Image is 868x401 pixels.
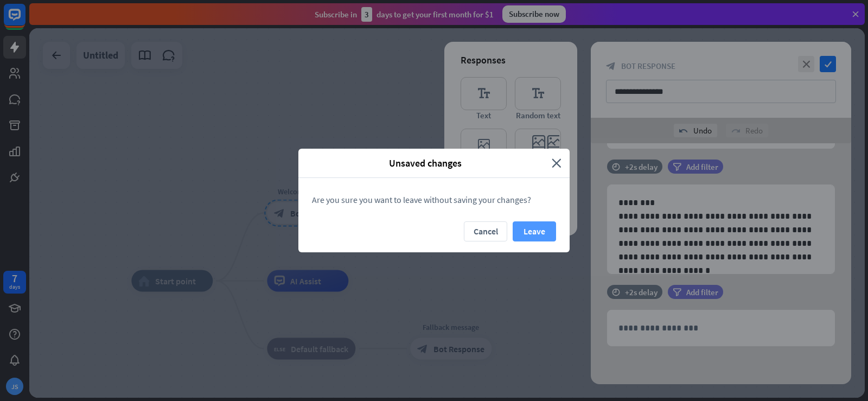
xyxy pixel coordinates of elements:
[464,221,507,241] button: Cancel
[552,157,561,169] i: close
[312,194,531,205] span: Are you sure you want to leave without saving your changes?
[513,221,556,241] button: Leave
[9,4,41,37] button: Open LiveChat chat widget
[307,157,544,169] span: Unsaved changes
